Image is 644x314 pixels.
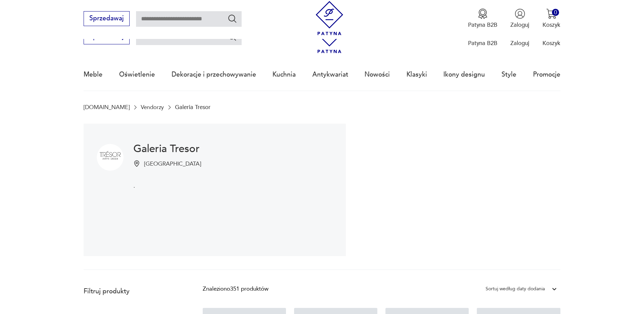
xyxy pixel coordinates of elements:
div: Znaleziono 351 produktów [203,285,268,293]
a: Nowości [364,59,390,90]
button: Zaloguj [510,8,529,29]
button: Szukaj [227,14,237,23]
a: Oświetlenie [119,59,155,90]
p: Filtruj produkty [84,287,183,296]
a: Ikony designu [443,59,485,90]
p: Patyna B2B [468,39,497,47]
img: Patyna - sklep z meblami i dekoracjami vintage [312,1,347,35]
a: Promocje [533,59,560,90]
button: Szukaj [227,32,237,42]
a: Ikona medaluPatyna B2B [468,8,497,29]
p: Patyna B2B [468,21,497,29]
button: Patyna B2B [468,8,497,29]
a: Antykwariat [312,59,348,90]
p: Koszyk [542,21,560,29]
img: Ikona koszyka [546,8,557,19]
p: [GEOGRAPHIC_DATA] [144,160,201,168]
a: Style [502,59,516,90]
a: Vendorzy [141,104,164,110]
p: Koszyk [542,39,560,47]
img: Ikonka użytkownika [515,8,525,19]
a: Kuchnia [272,59,296,90]
button: Sprzedawaj [84,11,129,26]
p: . [133,181,201,190]
img: Ikona medalu [478,8,488,19]
p: Zaloguj [510,21,529,29]
button: 0Koszyk [542,8,560,29]
img: Ikonka pinezki mapy [133,160,140,167]
img: Galeria Tresor [97,144,124,171]
a: Meble [84,59,103,90]
h1: Galeria Tresor [133,144,201,154]
a: Klasyki [406,59,427,90]
div: 0 [552,9,559,16]
p: Zaloguj [510,39,529,47]
p: Galeria Tresor [175,104,210,110]
a: [DOMAIN_NAME] [84,104,130,110]
div: Sortuj według daty dodania [486,285,545,293]
a: Sprzedawaj [84,16,129,22]
img: Galeria Tresor [346,124,560,256]
a: Dekoracje i przechowywanie [172,59,256,90]
a: Sprzedawaj [84,35,129,40]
